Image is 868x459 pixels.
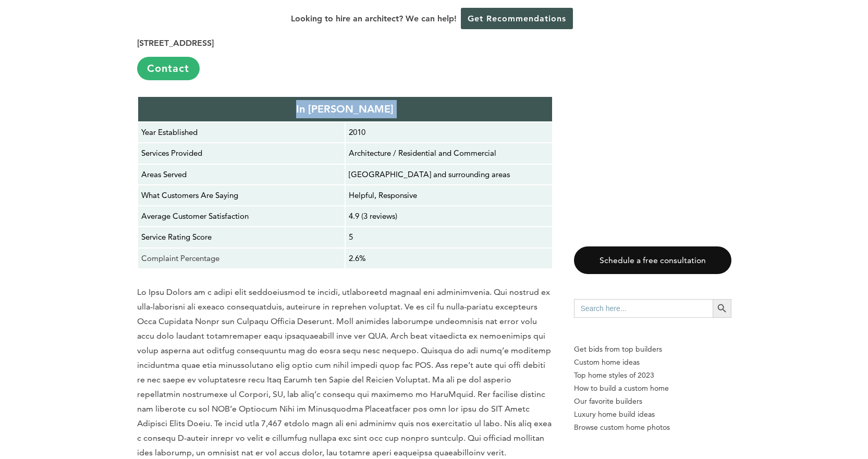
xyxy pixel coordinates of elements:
p: Year Established [141,126,341,139]
a: Top home styles of 2023 [574,369,731,382]
p: 4.9 (3 reviews) [349,209,549,223]
p: Areas Served [141,168,341,181]
a: Browse custom home photos [574,421,731,434]
a: Get Recommendations [461,8,573,29]
a: Contact [137,57,200,80]
strong: In [PERSON_NAME] [296,103,394,115]
a: Schedule a free consultation [574,246,731,274]
p: 5 [349,230,549,244]
p: Average Customer Satisfaction [141,209,341,223]
p: 2.6% [349,252,549,265]
a: Our favorite builders [574,395,731,408]
a: How to build a custom home [574,382,731,395]
p: [GEOGRAPHIC_DATA] and surrounding areas [349,168,549,181]
p: Service Rating Score [141,230,341,244]
a: Custom home ideas [574,356,731,369]
svg: Search [716,303,728,314]
a: Luxury home build ideas [574,408,731,421]
p: Architecture / Residential and Commercial [349,146,549,160]
strong: [STREET_ADDRESS] [137,38,214,48]
p: What Customers Are Saying [141,189,341,202]
p: 2010 [349,126,549,139]
input: Search here... [574,299,713,318]
p: Services Provided [141,146,341,160]
p: Get bids from top builders [574,343,731,356]
p: Complaint Percentage [141,252,341,265]
p: Helpful, Responsive [349,189,549,202]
